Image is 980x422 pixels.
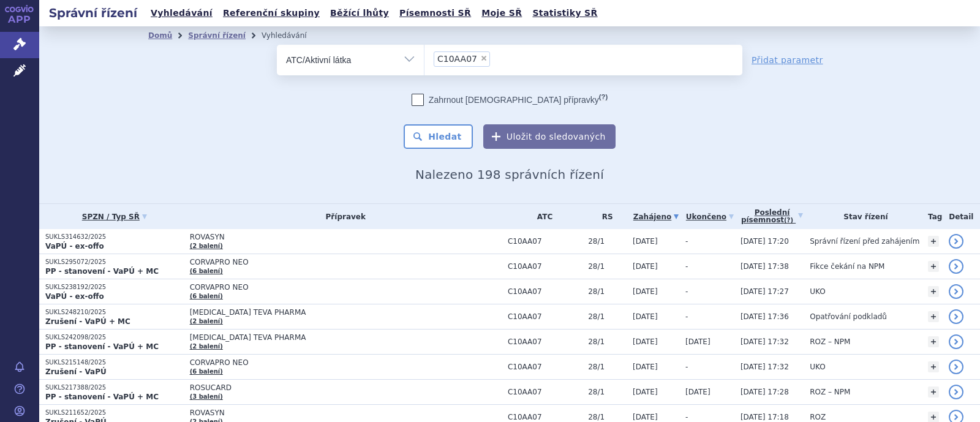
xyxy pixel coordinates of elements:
[588,312,627,321] span: 28/1
[949,284,963,299] a: detail
[326,5,393,21] a: Běžící lhůty
[741,388,789,396] span: [DATE] 17:28
[949,259,963,274] a: detail
[219,5,323,21] a: Referenční skupiny
[508,388,582,396] span: C10AA07
[483,124,616,149] button: Uložit do sledovaných
[685,363,688,371] span: -
[633,237,658,246] span: [DATE]
[741,262,789,271] span: [DATE] 17:38
[262,26,323,45] li: Vyhledávání
[633,388,658,396] span: [DATE]
[190,258,496,266] span: CORVAPRO NEO
[582,204,627,229] th: RS
[588,237,627,246] span: 28/1
[928,236,939,247] a: +
[928,361,939,372] a: +
[190,308,496,317] span: [MEDICAL_DATA] TEVA PHARMA
[190,358,496,367] span: CORVAPRO NEO
[502,204,582,229] th: ATC
[588,337,627,346] span: 28/1
[810,337,850,346] span: ROZ – NPM
[190,409,496,417] span: ROVASYN
[45,242,104,251] strong: VaPÚ - ex-offo
[45,383,184,392] p: SUKLS217388/2025
[396,5,475,21] a: Písemnosti SŘ
[190,243,223,249] a: (2 balení)
[478,5,526,21] a: Moje SŘ
[928,261,939,272] a: +
[741,413,789,421] span: [DATE] 17:18
[928,286,939,297] a: +
[741,287,789,296] span: [DATE] 17:27
[45,358,184,367] p: SUKLS215148/2025
[437,55,477,63] span: C10AA07
[685,312,688,321] span: -
[588,388,627,396] span: 28/1
[508,237,582,246] span: C10AA07
[685,287,688,296] span: -
[45,409,184,417] p: SUKLS211652/2025
[741,363,789,371] span: [DATE] 17:32
[741,237,789,246] span: [DATE] 17:20
[752,54,823,66] a: Přidat parametr
[190,293,223,300] a: (6 balení)
[45,208,184,225] a: SPZN / Typ SŘ
[949,385,963,399] a: detail
[190,368,223,375] a: (6 balení)
[633,312,658,321] span: [DATE]
[810,262,884,271] span: Fikce čekání na NPM
[190,233,496,241] span: ROVASYN
[633,287,658,296] span: [DATE]
[685,237,688,246] span: -
[45,393,159,401] strong: PP - stanovení - VaPÚ + MC
[928,386,939,398] a: +
[633,363,658,371] span: [DATE]
[928,336,939,347] a: +
[588,413,627,421] span: 28/1
[685,208,734,225] a: Ukončeno
[45,233,184,241] p: SUKLS314632/2025
[810,388,850,396] span: ROZ – NPM
[45,342,159,351] strong: PP - stanovení - VaPÚ + MC
[943,204,980,229] th: Detail
[741,204,804,229] a: Poslednípísemnost(?)
[45,367,107,376] strong: Zrušení - VaPÚ
[190,333,496,342] span: [MEDICAL_DATA] TEVA PHARMA
[949,309,963,324] a: detail
[508,337,582,346] span: C10AA07
[928,311,939,322] a: +
[529,5,601,21] a: Statistiky SŘ
[184,204,502,229] th: Přípravek
[45,258,184,266] p: SUKLS295072/2025
[949,334,963,349] a: detail
[148,31,172,40] a: Domů
[810,287,825,296] span: UKO
[685,337,710,346] span: [DATE]
[588,287,627,296] span: 28/1
[45,317,130,326] strong: Zrušení - VaPÚ + MC
[494,51,500,66] input: C10AA07
[45,308,184,317] p: SUKLS248210/2025
[45,292,104,301] strong: VaPÚ - ex-offo
[480,55,488,62] span: ×
[190,268,223,274] a: (6 balení)
[599,93,608,101] abbr: (?)
[190,343,223,350] a: (2 balení)
[508,413,582,421] span: C10AA07
[685,262,688,271] span: -
[147,5,216,21] a: Vyhledávání
[741,312,789,321] span: [DATE] 17:36
[508,312,582,321] span: C10AA07
[949,360,963,374] a: detail
[508,262,582,271] span: C10AA07
[741,337,789,346] span: [DATE] 17:32
[188,31,246,40] a: Správní řízení
[633,208,679,225] a: Zahájeno
[804,204,922,229] th: Stav řízení
[810,312,887,321] span: Opatřování podkladů
[633,413,658,421] span: [DATE]
[810,413,826,421] span: ROZ
[588,363,627,371] span: 28/1
[949,234,963,249] a: detail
